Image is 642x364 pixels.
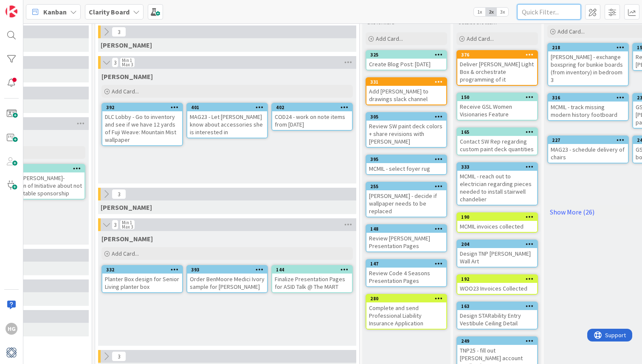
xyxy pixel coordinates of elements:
[102,104,182,145] div: 392DLC Lobby - Go to inventory and see if we have 12 yards of Fuji Weave: Mountain Mist wallpaper
[366,59,446,70] div: Create Blog Post: [DATE]
[457,240,537,267] div: 204Design TNP [PERSON_NAME] Wall Art
[457,51,537,85] div: 376Deliver [PERSON_NAME] Light Box & orchestrate programming of it
[457,93,537,101] div: 150
[366,77,447,105] a: 331Add [PERSON_NAME] to drawings slack channel
[552,95,628,101] div: 316
[101,234,153,243] span: Hannah
[101,265,183,293] a: 332Planter Box design for Senior Living planter box
[456,274,538,295] a: 192WOO23 Invoices Collected
[187,266,267,274] div: 393
[4,164,85,200] a: 373Email [PERSON_NAME]- Women of Initiative about not doing table sponsorship
[457,275,537,294] div: 192WOO23 Invoices Collected
[456,240,538,268] a: 204Design TNP [PERSON_NAME] Wall Art
[43,7,67,17] span: Kanban
[112,250,139,257] span: Add Card...
[457,163,537,205] div: 333MCMIL - reach out to electrician regarding pieces needed to install stairwell chandelier
[187,274,267,292] div: Order BenMoore Medici Ivory sample for [PERSON_NAME]
[457,213,537,232] div: 190MCMIL invoices collected
[101,41,152,49] span: Gina
[5,165,84,172] div: 373
[517,4,581,20] input: Quick Filter...
[370,114,446,120] div: 305
[272,266,352,274] div: 144
[366,225,446,233] div: 148
[461,52,537,58] div: 376
[457,51,537,59] div: 376
[106,104,182,110] div: 392
[186,265,268,293] a: 393Order BenMoore Medici Ivory sample for [PERSON_NAME]
[8,166,84,172] div: 373
[461,303,537,309] div: 163
[366,78,446,86] div: 331
[271,265,353,293] a: 144Finalize Presentation Pages for ASID Talk @ The MART
[456,212,538,233] a: 190MCMIL invoices collected
[187,104,267,138] div: 401MAG23 - Let [PERSON_NAME] know about accessories she is interested in
[457,163,537,171] div: 333
[276,104,352,110] div: 402
[366,163,446,174] div: MCMIL - select foyer rug
[366,268,446,286] div: Review Code 4 Seasons Presentation Pages
[548,94,628,120] div: 316MCMIL - track missing modern history footboard
[187,104,267,111] div: 401
[467,35,494,42] span: Add Card...
[89,8,130,16] b: Clarity Board
[102,104,182,111] div: 392
[6,347,17,358] img: avatar
[457,275,537,283] div: 192
[5,165,84,199] div: 373Email [PERSON_NAME]- Women of Initiative about not doing table sponsorship
[548,51,628,85] div: [PERSON_NAME] - exchange boxspring for bunkie boards (from inventory) in bedroom 3
[456,50,538,86] a: 376Deliver [PERSON_NAME] Light Box & orchestrate programming of it
[370,226,446,232] div: 148
[370,261,446,267] div: 147
[552,45,628,51] div: 218
[366,183,446,190] div: 255
[461,94,537,100] div: 150
[457,59,537,85] div: Deliver [PERSON_NAME] Light Box & orchestrate programming of it
[122,225,133,229] div: Max 3
[547,43,629,86] a: 218[PERSON_NAME] - exchange boxspring for bunkie boards (from inventory) in bedroom 3
[370,156,446,162] div: 395
[122,220,132,225] div: Min 1
[548,102,628,120] div: MCMIL - track missing modern history footboard
[497,8,508,16] span: 3x
[552,137,628,143] div: 227
[122,58,132,62] div: Min 1
[456,127,538,155] a: 165Contact SW Rep regarding custom paint deck quantities
[366,225,446,251] div: 148Review [PERSON_NAME] Presentation Pages
[366,50,447,71] a: 325Create Blog Post: [DATE]
[6,6,17,17] img: Visit kanbanzone.com
[366,260,446,268] div: 147
[366,155,447,175] a: 395MCMIL - select foyer rug
[457,302,537,329] div: 163Design STARability Entry Vestibule Ceiling Detail
[366,182,447,217] a: 255[PERSON_NAME] - decide if wallpaper needs to be replaced
[366,86,446,104] div: Add [PERSON_NAME] to drawings slack channel
[457,248,537,267] div: Design TNP [PERSON_NAME] Wall Art
[366,112,447,148] a: 305Review SW paint deck colors + share revisions with [PERSON_NAME]
[366,113,446,147] div: 305Review SW paint deck colors + share revisions with [PERSON_NAME]
[18,1,39,11] span: Support
[366,295,446,302] div: 280
[461,241,537,247] div: 204
[101,203,152,212] span: Lisa K.
[366,183,446,217] div: 255[PERSON_NAME] - decide if wallpaper needs to be replaced
[548,44,628,51] div: 218
[548,144,628,163] div: MAG23 - schedule delivery of chairs
[272,266,352,292] div: 144Finalize Presentation Pages for ASID Talk @ The MART
[102,266,182,292] div: 332Planter Box design for Senior Living planter box
[366,190,446,217] div: [PERSON_NAME] - decide if wallpaper needs to be replaced
[457,136,537,155] div: Contact SW Rep regarding custom paint deck quantities
[457,310,537,329] div: Design STARability Entry Vestibule Ceiling Detail
[461,214,537,220] div: 190
[366,78,446,104] div: 331Add [PERSON_NAME] to drawings slack channel
[366,155,446,174] div: 395MCMIL - select foyer rug
[457,101,537,120] div: Receive GSL Women Visionaries Feature
[272,104,352,130] div: 402COD24 - work on note items from [DATE]
[366,155,446,163] div: 395
[457,128,537,136] div: 165
[461,276,537,282] div: 192
[457,240,537,248] div: 204
[272,111,352,130] div: COD24 - work on note items from [DATE]
[457,283,537,294] div: WOO23 Invoices Collected
[366,224,447,252] a: 148Review [PERSON_NAME] Presentation Pages
[547,93,629,121] a: 316MCMIL - track missing modern history footboard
